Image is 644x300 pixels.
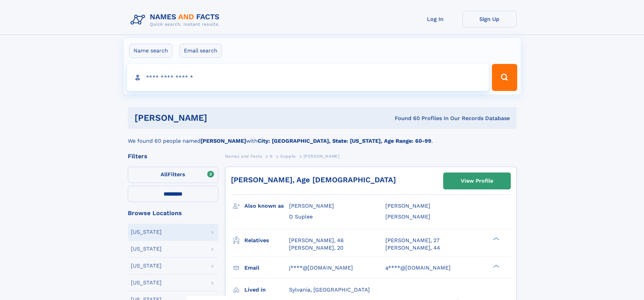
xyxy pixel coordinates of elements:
[385,213,430,220] span: [PERSON_NAME]
[280,154,296,159] span: Supple
[270,154,273,159] span: S
[244,200,289,212] h3: Also known as
[270,152,273,160] a: S
[289,286,370,293] span: Sylvania, [GEOGRAPHIC_DATA]
[289,203,334,209] span: [PERSON_NAME]
[304,154,340,159] span: [PERSON_NAME]
[231,176,396,184] a: [PERSON_NAME], Age [DEMOGRAPHIC_DATA]
[200,138,246,144] b: [PERSON_NAME]
[461,173,493,189] div: View Profile
[225,152,262,160] a: Names and Facts
[244,262,289,274] h3: Email
[385,244,440,252] a: [PERSON_NAME], 44
[289,244,343,252] a: [PERSON_NAME], 20
[180,44,222,58] label: Email search
[127,64,489,91] input: search input
[301,115,510,122] div: Found 60 Profiles In Our Records Database
[131,263,162,269] div: [US_STATE]
[131,246,162,252] div: [US_STATE]
[131,280,162,285] div: [US_STATE]
[385,203,430,209] span: [PERSON_NAME]
[385,237,439,244] a: [PERSON_NAME], 27
[128,129,517,145] div: We found 60 people named with .
[492,64,517,91] button: Search Button
[129,44,172,58] label: Name search
[444,173,510,189] a: View Profile
[408,11,462,27] a: Log In
[131,229,162,235] div: [US_STATE]
[128,153,218,159] div: Filters
[244,284,289,296] h3: Lived in
[492,236,500,241] div: ❯
[128,210,218,216] div: Browse Locations
[161,171,168,178] span: All
[135,114,301,122] h1: [PERSON_NAME]
[289,213,313,220] span: D Suplee
[128,11,225,29] img: Logo Names and Facts
[258,138,431,144] b: City: [GEOGRAPHIC_DATA], State: [US_STATE], Age Range: 60-99
[280,152,296,160] a: Supple
[492,264,500,268] div: ❯
[462,11,517,27] a: Sign Up
[244,235,289,246] h3: Relatives
[128,167,218,183] label: Filters
[289,237,344,244] a: [PERSON_NAME], 46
